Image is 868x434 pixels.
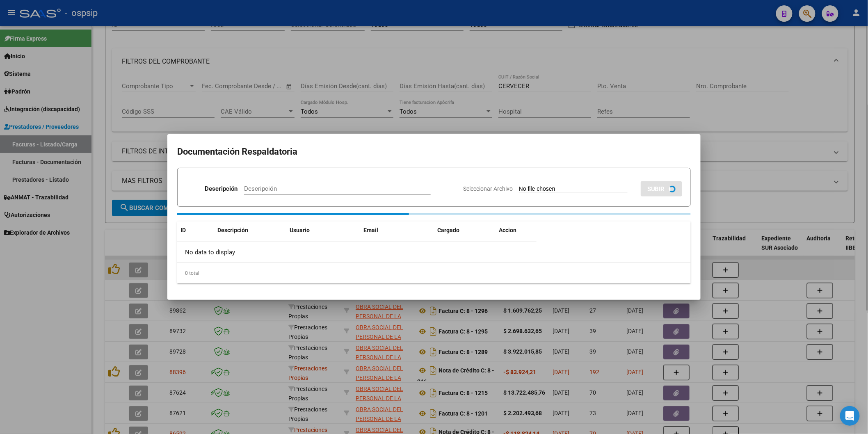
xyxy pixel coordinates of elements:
[290,227,310,233] span: Usuario
[177,222,214,239] datatable-header-cell: ID
[437,227,459,233] span: Cargado
[434,222,496,239] datatable-header-cell: Cargado
[180,227,186,233] span: ID
[177,242,537,263] div: No data to display
[177,263,691,283] div: 0 total
[363,227,378,233] span: Email
[499,227,516,233] span: Accion
[205,184,238,194] p: Descripción
[360,222,434,239] datatable-header-cell: Email
[217,227,248,233] span: Descripción
[177,144,691,160] h2: Documentación Respaldatoria
[840,406,860,426] div: Open Intercom Messenger
[496,222,537,239] datatable-header-cell: Accion
[463,185,513,192] span: Seleccionar Archivo
[641,181,682,196] button: SUBIR
[647,185,665,193] span: SUBIR
[214,222,286,239] datatable-header-cell: Descripción
[286,222,360,239] datatable-header-cell: Usuario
